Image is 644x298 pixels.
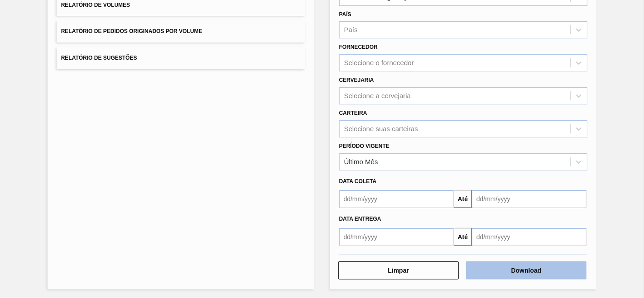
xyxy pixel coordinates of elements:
[61,2,130,8] span: Relatório de Volumes
[61,28,202,34] span: Relatório de Pedidos Originados por Volume
[339,77,374,83] label: Cervejaria
[344,26,358,34] div: País
[344,125,418,132] div: Selecione suas carteiras
[454,228,472,246] button: Até
[61,55,137,61] span: Relatório de Sugestões
[344,158,378,166] div: Último Mês
[339,143,389,149] label: Período Vigente
[57,20,305,43] button: Relatório de Pedidos Originados por Volume
[339,178,377,184] span: Data coleta
[339,44,378,50] label: Fornecedor
[454,190,472,208] button: Até
[339,228,454,246] input: dd/mm/yyyy
[339,110,367,116] label: Carteira
[472,190,586,208] input: dd/mm/yyyy
[344,59,414,67] div: Selecione o fornecedor
[472,228,586,246] input: dd/mm/yyyy
[338,261,459,279] button: Limpar
[339,11,351,18] label: País
[57,47,305,69] button: Relatório de Sugestões
[339,216,381,222] span: Data entrega
[339,190,454,208] input: dd/mm/yyyy
[466,261,586,279] button: Download
[344,92,411,99] div: Selecione a cervejaria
